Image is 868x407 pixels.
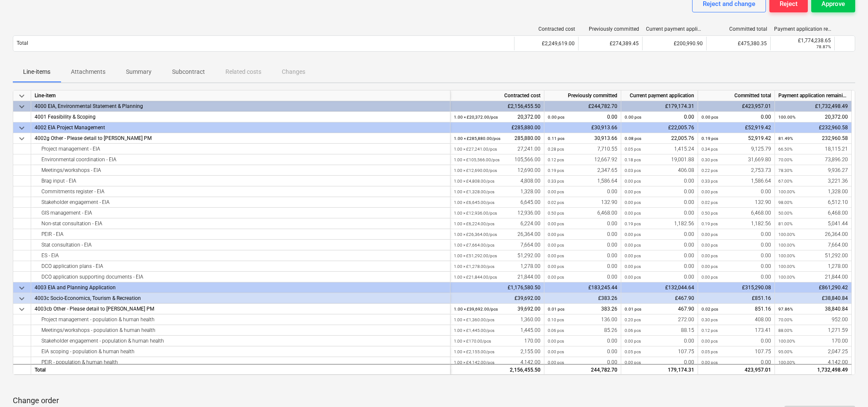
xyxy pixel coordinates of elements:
[454,154,541,165] div: 105,566.00
[548,211,564,215] small: 0.50 pcs
[621,101,698,112] div: £179,174.31
[454,221,494,226] small: 1.00 × £6,224.00 / pcs
[775,122,852,133] div: £232,960.58
[454,317,494,322] small: 1.00 × £1,360.00 / pcs
[701,232,718,237] small: 0.00 pcs
[778,339,795,343] small: 100.00%
[625,328,641,333] small: 0.06 pcs
[548,360,564,365] small: 0.00 pcs
[778,307,793,311] small: 97.86%
[701,261,771,272] div: 0.00
[778,304,848,314] div: 38,840.84
[454,186,541,197] div: 1,328.00
[518,26,575,32] div: Contracted cost
[625,229,694,240] div: 0.00
[548,229,617,240] div: 0.00
[625,336,694,346] div: 0.00
[514,37,578,50] div: £2,249,619.00
[778,261,848,272] div: 1,278.00
[775,101,852,112] div: £1,732,498.49
[701,339,718,343] small: 0.00 pcs
[454,253,497,258] small: 1.00 × £51,292.00 / pcs
[778,275,795,279] small: 100.00%
[35,133,447,144] div: 4002g Other - Please detail to [PERSON_NAME] PM
[548,115,564,119] small: 0.00 pcs
[548,349,564,354] small: 0.00 pcs
[625,200,641,205] small: 0.00 pcs
[17,304,27,314] span: keyboard_arrow_down
[625,304,694,314] div: 467.90
[621,282,698,293] div: £132,044.64
[548,112,617,122] div: 0.00
[450,90,544,101] div: Contracted cost
[548,317,564,322] small: 0.10 pcs
[548,168,564,173] small: 0.19 pcs
[825,366,868,407] iframe: Chat Widget
[625,253,641,258] small: 0.00 pcs
[548,189,564,194] small: 0.00 pcs
[698,364,775,375] div: 423,957.01
[621,90,698,101] div: Current payment application
[778,360,795,365] small: 100.00%
[31,90,450,101] div: Line-item
[778,208,848,218] div: 6,468.00
[35,144,447,154] div: Project management - EIA
[35,261,447,272] div: DCO application plans - EIA
[775,293,852,304] div: £38,840.84
[548,314,617,325] div: 136.00
[172,67,205,76] p: Subcontract
[775,90,852,101] div: Payment application remaining
[548,197,617,208] div: 132.90
[35,336,447,346] div: Stakeholder engagement - population & human health
[710,26,767,32] div: Committed total
[698,293,775,304] div: £851.16
[548,144,617,154] div: 7,710.55
[625,189,641,194] small: 0.00 pcs
[454,336,541,346] div: 170.00
[35,357,447,368] div: PEIR - population & human health
[701,189,718,194] small: 0.00 pcs
[775,282,852,293] div: £861,290.42
[701,272,771,282] div: 0.00
[454,211,497,215] small: 1.00 × £12,936.00 / pcs
[625,115,641,119] small: 0.00 pcs
[548,147,564,151] small: 0.28 pcs
[625,208,694,218] div: 0.00
[454,197,541,208] div: 6,645.00
[701,157,718,162] small: 0.30 pcs
[35,112,447,122] div: 4001 Feasibility & Scoping
[548,346,617,357] div: 0.00
[71,67,105,76] p: Attachments
[625,136,641,141] small: 0.08 pcs
[701,314,771,325] div: 408.00
[701,328,718,333] small: 0.12 pcs
[35,293,447,304] div: 4003c Socio-Economics, Tourism & Recreation
[778,336,848,346] div: 170.00
[706,37,770,50] div: £475,380.35
[17,91,27,101] span: keyboard_arrow_down
[548,165,617,176] div: 2,347.65
[548,200,564,205] small: 0.02 pcs
[454,307,498,311] small: 1.00 × £39,692.00 / pcs
[454,250,541,261] div: 51,292.00
[454,179,494,183] small: 1.00 × £4,808.00 / pcs
[778,325,848,336] div: 1,271.59
[778,200,792,205] small: 98.00%
[701,317,718,322] small: 0.30 pcs
[35,186,447,197] div: Commitments register - EIA
[454,243,494,247] small: 1.00 × £7,664.00 / pcs
[35,176,447,186] div: Brag input - EIA
[625,346,694,357] div: 107.75
[625,179,641,183] small: 0.00 pcs
[548,261,617,272] div: 0.00
[454,357,541,368] div: 4,142.00
[778,168,792,173] small: 78.30%
[642,37,706,50] div: £200,990.90
[454,115,498,119] small: 1.00 × £20,372.00 / pcs
[778,317,792,322] small: 70.00%
[548,243,564,247] small: 0.00 pcs
[778,264,795,269] small: 100.00%
[625,218,694,229] div: 1,182.56
[701,253,718,258] small: 0.00 pcs
[454,349,494,354] small: 1.00 × £2,155.00 / pcs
